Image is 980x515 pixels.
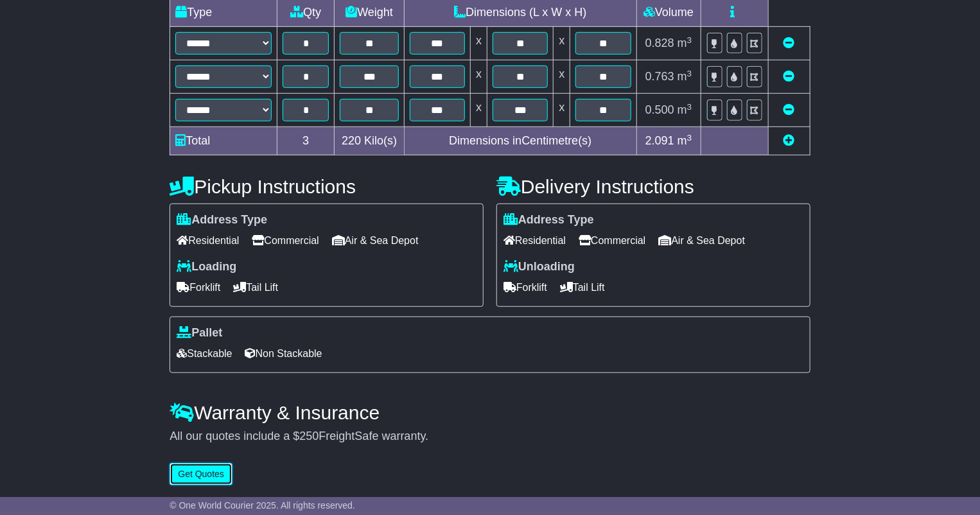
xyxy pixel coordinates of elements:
[170,127,277,155] td: Total
[170,430,810,444] div: All our quotes include a $ FreightSafe warranty.
[503,231,566,250] span: Residential
[645,103,674,116] span: 0.500
[496,176,810,197] h4: Delivery Instructions
[177,231,239,250] span: Residential
[687,35,692,45] sup: 3
[645,70,674,83] span: 0.763
[170,402,810,423] h4: Warranty & Insurance
[177,260,236,274] label: Loading
[177,277,220,297] span: Forklift
[554,27,570,60] td: x
[687,69,692,78] sup: 3
[678,103,692,116] span: m
[645,134,674,147] span: 2.091
[170,500,355,511] span: © One World Courier 2025. All rights reserved.
[783,37,795,49] a: Remove this item
[335,127,405,155] td: Kilo(s)
[332,231,419,250] span: Air & Sea Depot
[170,463,232,485] button: Get Quotes
[177,326,222,340] label: Pallet
[405,127,637,155] td: Dimensions in Centimetre(s)
[658,231,745,250] span: Air & Sea Depot
[177,344,232,363] span: Stackable
[342,134,361,147] span: 220
[503,213,594,227] label: Address Type
[554,60,570,94] td: x
[687,133,692,143] sup: 3
[177,213,267,227] label: Address Type
[579,231,645,250] span: Commercial
[471,60,487,94] td: x
[678,134,692,147] span: m
[277,127,335,155] td: 3
[299,430,319,442] span: 250
[471,27,487,60] td: x
[783,70,795,83] a: Remove this item
[245,344,322,363] span: Non Stackable
[678,37,692,49] span: m
[687,102,692,112] sup: 3
[252,231,319,250] span: Commercial
[554,94,570,127] td: x
[678,70,692,83] span: m
[560,277,605,297] span: Tail Lift
[645,37,674,49] span: 0.828
[783,134,795,147] a: Add new item
[783,103,795,116] a: Remove this item
[471,94,487,127] td: x
[170,176,484,197] h4: Pickup Instructions
[503,260,575,274] label: Unloading
[233,277,278,297] span: Tail Lift
[503,277,547,297] span: Forklift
